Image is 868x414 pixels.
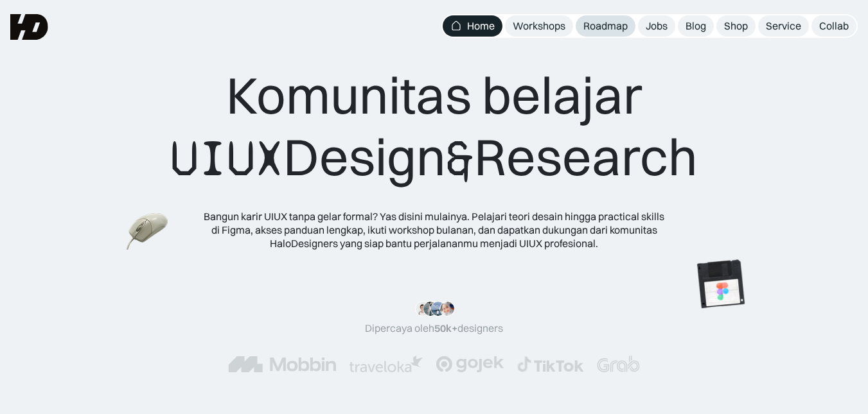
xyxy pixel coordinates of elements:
[576,15,635,37] a: Roadmap
[646,19,668,33] div: Jobs
[583,19,628,33] div: Roadmap
[467,19,495,33] div: Home
[170,64,698,189] div: Komunitas belajar Design Research
[716,15,756,37] a: Shop
[434,322,457,334] span: 50k+
[513,19,565,33] div: Workshops
[365,322,503,335] div: Dipercaya oleh designers
[819,19,849,33] div: Collab
[758,15,809,37] a: Service
[724,19,748,33] div: Shop
[811,15,856,37] a: Collab
[686,19,706,33] div: Blog
[638,15,675,37] a: Jobs
[170,128,283,189] span: UIUX
[203,210,666,250] div: Bangun karir UIUX tanpa gelar formal? Yas disini mulainya. Pelajari teori desain hingga practical...
[766,19,801,33] div: Service
[446,128,474,189] span: &
[505,15,573,37] a: Workshops
[678,15,714,37] a: Blog
[443,15,502,37] a: Home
